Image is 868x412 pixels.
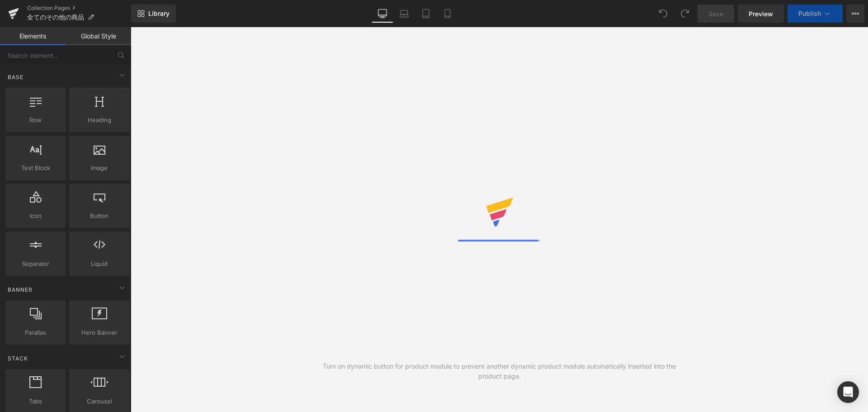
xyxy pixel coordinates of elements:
a: Laptop [393,5,415,23]
a: New Library [131,5,176,23]
div: Turn on dynamic button for product module to prevent another dynamic product module automatically... [315,361,684,381]
a: Mobile [437,5,458,23]
span: Publish [798,10,821,17]
div: Open Intercom Messenger [837,381,859,403]
span: Liquid [72,259,127,269]
span: Heading [72,115,127,125]
span: Button [72,211,127,221]
a: Global Style [66,27,131,45]
span: Base [7,73,24,81]
span: Carousel [72,397,127,406]
span: Image [72,163,127,173]
span: Library [148,9,170,18]
span: Hero Banner [72,328,127,337]
span: Text Block [8,163,63,173]
span: Save [708,9,723,19]
button: Redo [676,5,694,23]
a: Desktop [372,5,393,23]
span: Row [8,115,63,125]
button: More [846,5,864,23]
span: 全てのその他の商品 [27,14,84,21]
span: Banner [7,285,33,294]
span: Icon [8,211,63,221]
span: Parallax [8,328,63,337]
button: Publish [788,5,843,23]
a: Tablet [415,5,437,23]
a: Collection Pages [27,5,131,12]
button: Undo [654,5,672,23]
a: Preview [738,5,784,23]
span: Tabs [8,397,63,406]
span: Separator [8,259,63,269]
span: Preview [749,9,773,19]
span: Stack [7,354,29,363]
